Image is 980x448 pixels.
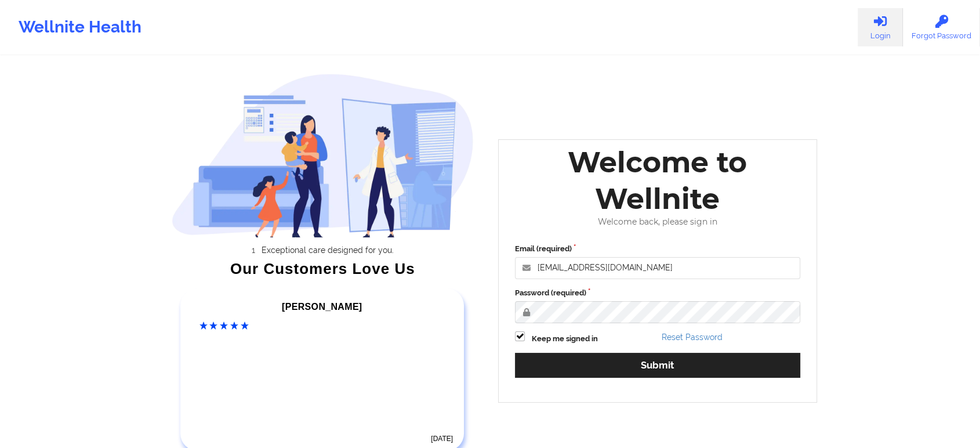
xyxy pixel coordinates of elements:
[172,263,474,274] div: Our Customers Love Us
[507,144,808,217] div: Welcome to Wellnite
[858,8,903,46] a: Login
[282,302,362,312] span: [PERSON_NAME]
[662,333,723,342] a: Reset Password
[431,435,453,443] time: [DATE]
[532,333,598,345] label: Keep me signed in
[515,353,800,378] button: Submit
[182,245,474,255] li: Exceptional care designed for you.
[515,243,800,255] label: Email (required)
[515,287,800,299] label: Password (required)
[903,8,980,46] a: Forgot Password
[507,217,808,227] div: Welcome back, please sign in
[172,73,474,237] img: wellnite-auth-hero_200.c722682e.png
[515,257,800,279] input: Email address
